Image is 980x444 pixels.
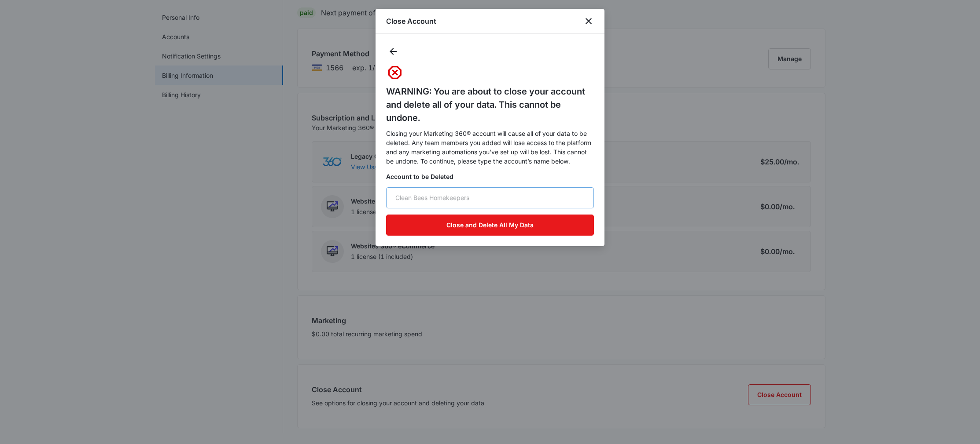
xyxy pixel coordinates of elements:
[386,85,594,124] h5: WARNING: You are about to close your account and delete all of your data. This cannot be undone.
[386,129,594,166] p: Closing your Marketing 360® account will cause all of your data to be deleted. Any team members y...
[386,215,594,236] button: Close and Delete All My Data
[386,16,436,26] h1: Close Account
[386,172,453,181] p: Account to be Deleted
[386,187,594,208] input: Clean Bees Homekeepers
[583,16,594,26] button: close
